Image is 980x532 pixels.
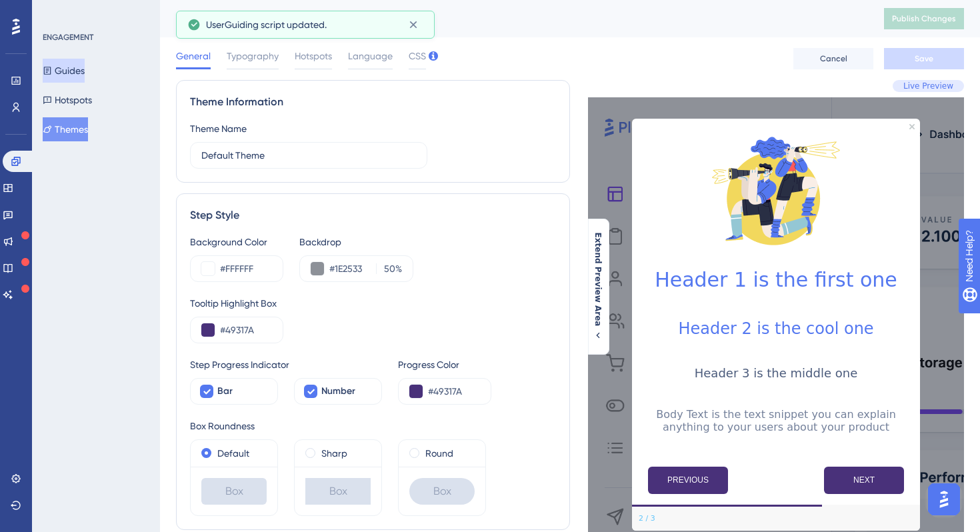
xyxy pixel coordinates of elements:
span: Hotspots [295,48,332,64]
div: Footer [632,507,920,531]
div: Tooltip Highlight Box [190,295,556,311]
span: Need Help? [31,3,83,19]
span: Number [321,383,355,399]
img: Modal Media [709,124,843,257]
span: Cancel [820,53,847,64]
label: Round [425,445,453,461]
div: Box Roundness [190,418,556,434]
span: Live Preview [903,81,953,91]
span: Publish Changes [892,13,956,24]
input: % [381,261,395,277]
button: Next [824,467,904,494]
button: Extend Preview Area [587,232,609,341]
h1: Header 1 is the first one [643,268,909,291]
span: General [176,48,211,64]
div: Close Preview [909,124,915,129]
label: Default [217,445,249,461]
label: Sharp [321,445,347,461]
button: Guides [43,59,85,83]
div: Progress Color [398,357,491,373]
div: ENGAGEMENT [43,32,93,43]
span: CSS [409,48,426,64]
div: Background Color [190,234,283,250]
span: Typography [227,48,279,64]
button: Previous [648,467,728,494]
button: Hotspots [43,88,92,112]
h2: Header 2 is the cool one [643,319,909,338]
div: Theme Name [190,121,247,137]
div: Backdrop [299,234,413,250]
span: Save [915,53,933,64]
iframe: UserGuiding AI Assistant Launcher [924,479,964,519]
p: Body Text is the text snippet you can explain anything to your users about your product [643,408,909,433]
span: Language [348,48,393,64]
button: Themes [43,117,88,141]
span: Extend Preview Area [593,232,603,326]
h3: Header 3 is the middle one [643,366,909,380]
span: Bar [217,383,233,399]
div: Step Progress Indicator [190,357,382,373]
label: % [376,261,402,277]
div: Step 2 of 3 [639,513,655,524]
button: Publish Changes [884,8,964,29]
button: Save [884,48,964,69]
span: UserGuiding script updated. [206,17,327,33]
div: Default Theme [176,9,851,28]
div: Step Style [190,207,556,223]
div: Box [305,478,371,505]
div: Box [201,478,267,505]
button: Cancel [793,48,873,69]
div: Box [409,478,475,505]
div: Theme Information [190,94,556,110]
input: Theme Name [201,148,416,163]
